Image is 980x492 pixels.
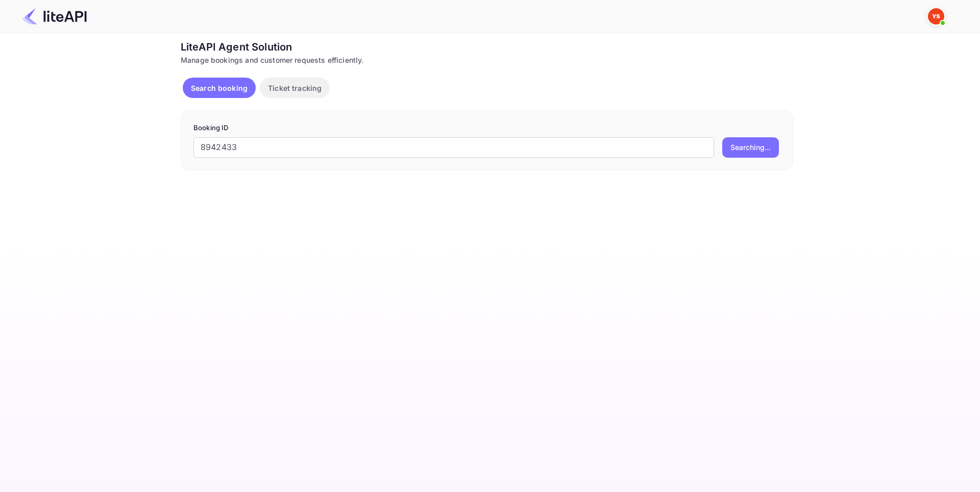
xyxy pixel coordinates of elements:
button: Searching... [722,137,779,158]
p: Search booking [191,83,248,93]
img: Yandex Support [928,8,944,24]
p: Ticket tracking [268,83,322,93]
p: Booking ID [193,123,780,133]
div: LiteAPI Agent Solution [181,39,793,55]
div: Manage bookings and customer requests efficiently. [181,55,793,65]
input: Enter Booking ID (e.g., 63782194) [193,137,714,158]
img: LiteAPI Logo [22,8,87,24]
